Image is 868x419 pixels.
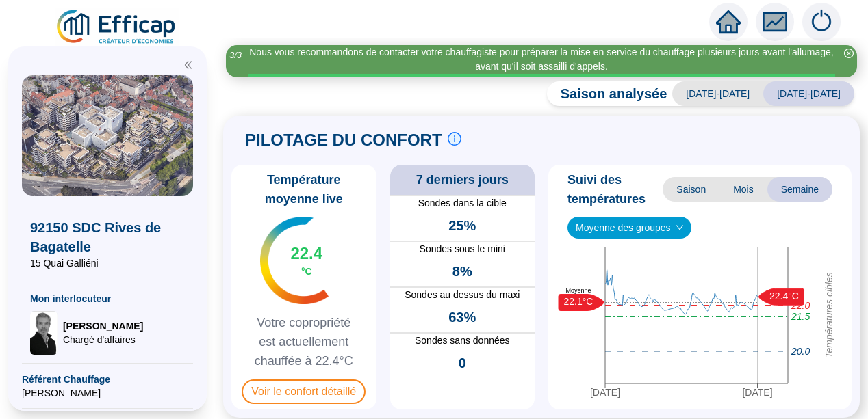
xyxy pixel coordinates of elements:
[30,292,185,306] span: Mon interlocuteur
[590,387,620,398] tspan: [DATE]
[742,387,772,398] tspan: [DATE]
[802,3,841,41] img: alerts
[767,177,832,202] span: Semaine
[791,299,810,310] tspan: 22.0
[416,170,509,189] span: 7 derniers jours
[452,262,472,281] span: 8%
[63,333,143,347] span: Chargé d'affaires
[564,296,593,307] text: 22.1°C
[390,288,535,302] span: Sondes au dessus du maxi
[248,45,835,74] div: Nous vous recommandons de contacter votre chauffagiste pour préparer la mise en service du chauff...
[769,290,799,301] text: 22.4°C
[716,10,741,34] span: home
[390,334,535,348] span: Sondes sans données
[448,132,461,146] span: info-circle
[30,256,185,270] span: 15 Quai Galliéni
[763,81,854,106] span: [DATE]-[DATE]
[237,313,371,370] span: Votre copropriété est actuellement chauffée à 22.4°C
[448,216,476,235] span: 25%
[824,272,834,358] tspan: Températures cibles
[260,217,329,304] img: indicateur températures
[63,319,143,333] span: [PERSON_NAME]
[791,346,810,357] tspan: 20.0
[390,196,535,211] span: Sondes dans la cible
[676,224,684,232] span: down
[229,50,242,60] i: 3 / 3
[672,81,763,106] span: [DATE]-[DATE]
[567,170,663,208] span: Suivi des températures
[183,60,193,70] span: double-left
[22,373,193,386] span: Référent Chauffage
[30,218,185,256] span: 92150 SDC Rives de Bagatelle
[22,386,193,400] span: [PERSON_NAME]
[30,311,58,355] img: Chargé d'affaires
[242,379,366,404] span: Voir le confort détaillé
[55,8,179,46] img: efficap energie logo
[390,242,535,256] span: Sondes sous le mini
[719,177,767,202] span: Mois
[290,243,322,265] span: 22.4
[663,177,719,202] span: Saison
[448,308,476,327] span: 63%
[547,84,667,103] span: Saison analysée
[791,311,810,322] tspan: 21.5
[565,286,591,293] text: Moyenne
[844,49,854,58] span: close-circle
[301,265,312,278] span: °C
[763,10,787,34] span: fund
[576,217,683,238] span: Moyenne des groupes
[237,170,371,208] span: Température moyenne live
[245,129,442,151] span: PILOTAGE DU CONFORT
[459,353,466,373] span: 0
